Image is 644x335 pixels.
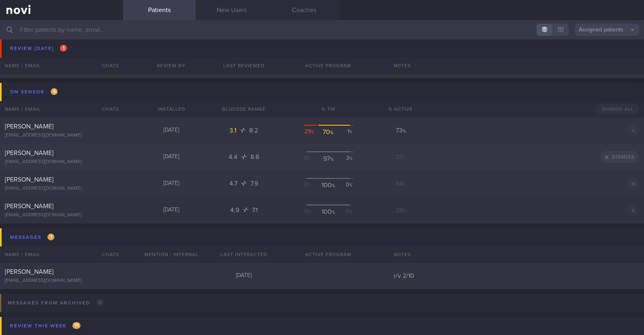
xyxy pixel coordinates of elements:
[321,181,336,189] div: 100
[91,101,123,117] div: Chats
[349,157,353,161] sub: %
[208,272,280,279] div: [DATE]
[91,246,123,263] div: Chats
[596,104,639,114] button: Dismiss All
[612,154,635,161] span: Dismiss
[332,210,335,215] sub: %
[135,153,208,161] div: [DATE]
[135,246,208,263] div: Mention / Internal
[389,246,644,263] div: Notes
[230,207,241,213] span: 4.9
[377,126,425,134] div: 73
[330,130,334,135] sub: %
[5,203,54,209] span: [PERSON_NAME]
[575,24,639,36] button: Assigned patients
[135,207,208,214] div: [DATE]
[304,155,319,163] div: 0
[289,61,368,68] span: OPTIMUM-PLUS-[MEDICAL_DATA]
[321,155,336,163] div: 97
[229,127,238,134] span: 3.1
[349,183,353,187] sub: %
[249,127,258,134] span: 8.2
[5,150,54,156] span: [PERSON_NAME]
[308,210,311,214] sub: %
[8,232,56,243] div: Messages
[8,321,83,331] div: Review this week
[6,298,105,308] div: Messages from Archived
[8,87,60,97] div: On sensor
[377,206,425,214] div: 28
[5,269,54,275] span: [PERSON_NAME]
[5,58,54,64] span: [PERSON_NAME]
[377,180,425,188] div: 34
[250,154,259,160] span: 8.6
[338,128,353,136] div: 1
[135,101,208,117] div: Installed
[338,208,353,216] div: 0
[304,208,319,216] div: 0
[135,61,208,68] div: [DATE]
[308,157,311,161] sub: %
[208,246,280,263] div: Last Interacted
[601,151,639,163] button: Dismiss
[208,61,280,68] div: [DATE]
[97,299,103,306] span: 0
[229,154,239,160] span: 4.4
[330,157,334,162] sub: %
[402,129,406,134] sub: %
[5,186,118,192] div: [EMAIL_ADDRESS][DOMAIN_NAME]
[5,123,54,130] span: [PERSON_NAME]
[208,101,280,117] div: Glucose Range
[5,278,118,284] div: [EMAIL_ADDRESS][DOMAIN_NAME]
[377,101,425,117] div: % Active
[349,130,353,134] sub: %
[332,184,335,188] sub: %
[135,127,208,134] div: [DATE]
[5,212,118,218] div: [EMAIL_ADDRESS][DOMAIN_NAME]
[47,234,54,240] span: 1
[321,128,336,136] div: 70
[252,207,258,213] span: 7.1
[5,176,54,183] span: [PERSON_NAME]
[250,180,258,187] span: 7.9
[5,132,118,139] div: [EMAIL_ADDRESS][DOMAIN_NAME]
[338,181,353,189] div: 0
[304,128,319,136] div: 29
[402,182,406,187] sub: %
[311,130,314,134] sub: %
[51,88,58,95] span: 4
[308,183,311,187] sub: %
[5,67,118,73] div: [EMAIL_ADDRESS][DOMAIN_NAME]
[72,322,80,329] span: 71
[349,210,353,214] sub: %
[304,181,319,189] div: 0
[402,209,406,213] sub: %
[377,153,425,161] div: 37
[321,208,336,216] div: 100
[280,246,377,263] div: Active Program
[402,155,406,160] sub: %
[5,159,118,165] div: [EMAIL_ADDRESS][DOMAIN_NAME]
[338,155,353,163] div: 3
[135,180,208,187] div: [DATE]
[389,272,644,280] div: r/v 2/10
[280,101,377,117] div: % TIR
[229,180,239,187] span: 4.7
